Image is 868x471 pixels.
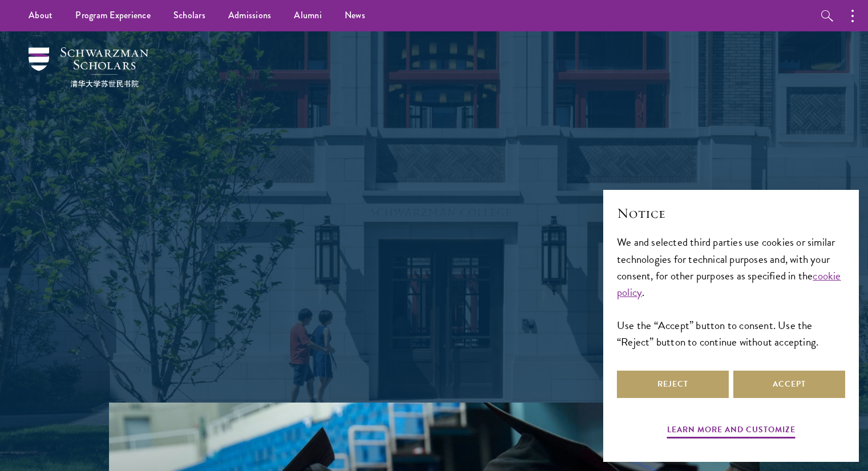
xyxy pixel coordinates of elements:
[733,371,845,398] button: Accept
[617,267,841,301] a: cookie policy
[667,423,796,440] button: Learn more and customize
[617,371,729,398] button: Reject
[29,47,148,87] img: Schwarzman Scholars
[617,204,845,223] h2: Notice
[617,234,845,350] div: We and selected third parties use cookies or similar technologies for technical purposes and, wit...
